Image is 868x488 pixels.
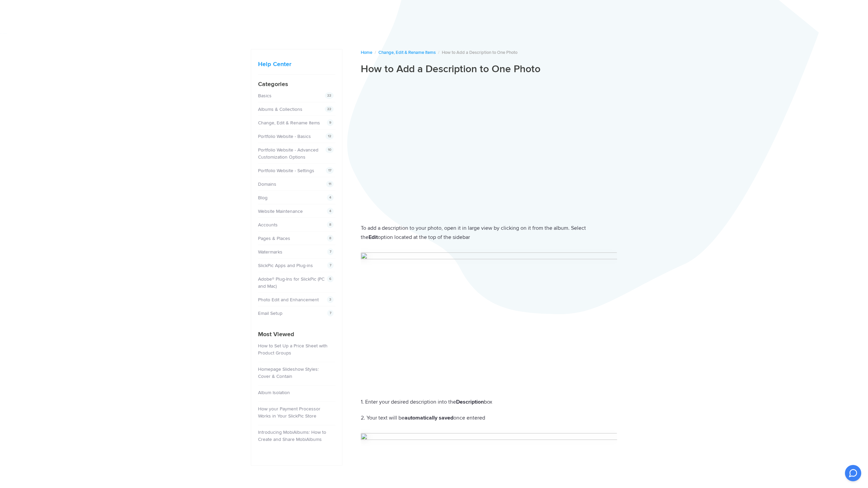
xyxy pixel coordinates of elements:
[258,406,320,419] a: How your Payment Processor Works in Your SlickPic Store
[325,133,334,140] span: 12
[258,249,282,255] a: Watermarks
[258,80,335,89] h4: Categories
[369,234,378,241] strong: Edit
[456,399,484,405] strong: Description
[258,106,302,112] a: Albums & Collections
[361,224,617,242] p: To add a description to your photo, open it in large view by clicking on it from the album. Selec...
[258,208,303,214] a: Website Maintenance
[258,263,313,268] a: SlickPic Apps and Plug-ins
[361,50,372,55] a: Home
[325,146,334,153] span: 10
[326,167,334,174] span: 17
[327,221,334,228] span: 8
[361,63,617,76] h1: How to Add a Description to One Photo
[378,50,436,55] a: Change, Edit & Rename Items
[258,297,319,303] a: Photo Edit and Enhancement
[405,414,453,421] strong: automatically saved
[258,390,290,395] a: Album Isolation
[258,168,314,174] a: Portfolio Website - Settings
[327,194,334,201] span: 4
[327,296,334,303] span: 3
[327,119,334,126] span: 9
[258,343,328,356] a: How to Set Up a Price Sheet with Product Groups
[258,366,319,379] a: Homepage Slideshow Styles: Cover & Contain
[327,276,334,282] span: 6
[258,120,320,126] a: Change, Edit & Rename Items
[258,147,318,160] a: Portfolio Website - Advanced Customization Options
[258,429,326,442] a: Introducing MobiAlbums: How to Create and Share MobiAlbums
[258,276,324,289] a: Adobe® Plug-Ins for SlickPic (PC and Mac)
[327,235,334,242] span: 8
[327,208,334,215] span: 4
[438,50,439,55] span: /
[327,248,334,255] span: 7
[375,50,376,55] span: /
[258,60,291,68] a: Help Center
[327,310,334,317] span: 7
[258,310,282,316] a: Email Setup
[258,222,278,228] a: Accounts
[258,330,335,339] h4: Most Viewed
[361,413,617,423] p: 2. Your text will be once entered
[326,181,334,187] span: 11
[325,106,334,113] span: 22
[258,134,311,139] a: Portfolio Website - Basics
[258,195,268,201] a: Blog
[258,181,276,187] a: Domains
[361,398,617,407] p: 1. Enter your desired description into the box
[258,236,290,241] a: Pages & Places
[442,50,517,55] span: How to Add a Description to One Photo
[325,92,334,99] span: 22
[327,262,334,269] span: 7
[258,93,272,99] a: Basics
